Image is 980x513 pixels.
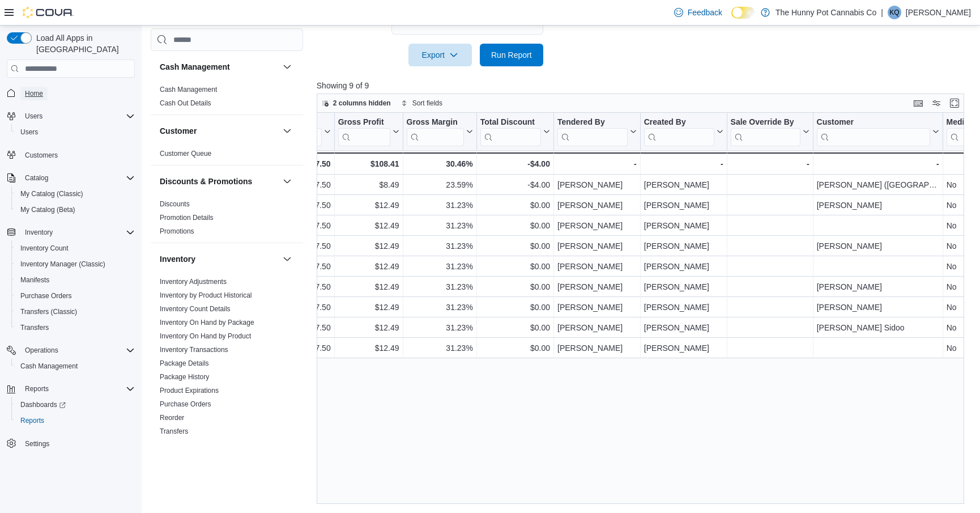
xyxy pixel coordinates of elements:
span: Customers [20,148,135,162]
div: 31.23% [406,280,472,294]
h3: Cash Management [160,61,230,73]
div: [PERSON_NAME] [557,219,637,232]
span: Transfers [16,321,135,334]
div: $12.49 [338,341,399,355]
div: $12.49 [338,198,399,212]
div: Total Discount [480,117,541,146]
div: [PERSON_NAME] [644,280,723,294]
a: Inventory Count Details [160,305,231,313]
a: Dashboards [11,397,139,413]
span: Reports [20,382,135,396]
a: Reorder [160,414,184,422]
button: Users [11,124,139,140]
span: Catalog [25,173,48,183]
button: Cash Management [11,358,139,374]
p: The Hunny Pot Cannabis Co [776,6,876,19]
button: Gross Profit [338,117,399,146]
button: Gross Margin [406,117,472,146]
button: Purchase Orders [11,288,139,304]
div: $0.00 [480,300,550,314]
span: Cash Management [20,362,78,371]
button: Catalog [2,170,139,186]
span: Inventory Transactions [160,345,228,354]
a: Transfers [160,427,188,435]
button: Run Report [480,44,543,66]
div: [PERSON_NAME] [644,300,723,314]
span: Cash Management [16,359,135,373]
div: $12.49 [338,219,399,232]
div: Total Cost [277,117,321,146]
div: [PERSON_NAME] [817,198,939,212]
button: Tendered By [557,117,637,146]
div: 31.23% [406,198,472,212]
button: Enter fullscreen [948,96,961,110]
button: Customer [160,125,278,137]
span: Transfers [20,323,49,332]
button: Users [2,108,139,124]
span: Promotion Details [160,213,214,222]
div: $0.00 [480,280,550,294]
div: Created By [644,117,714,146]
span: Manifests [16,273,135,287]
span: Dashboards [16,398,135,412]
div: $108.41 [338,157,399,171]
span: My Catalog (Beta) [16,203,135,217]
button: Users [20,109,47,123]
div: $12.49 [338,300,399,314]
div: Tendered By [557,117,628,146]
a: Users [16,125,42,139]
span: Transfers (Classic) [20,307,77,316]
a: Inventory Transactions [160,346,228,354]
div: $0.00 [480,219,550,232]
p: Showing 9 of 9 [317,80,971,91]
span: Sort fields [412,99,442,108]
a: Inventory On Hand by Package [160,319,254,327]
div: Gross Margin [406,117,463,146]
div: $27.50 [277,239,330,253]
input: Dark Mode [731,7,755,19]
button: Catalog [20,171,53,185]
div: - [730,157,809,171]
span: Promotions [160,227,194,236]
div: $27.50 [277,219,330,232]
button: Customer [280,124,294,138]
div: Total Discount [480,117,541,128]
span: Home [25,89,43,98]
button: Inventory [160,253,278,265]
span: Purchase Orders [160,400,211,409]
a: Product Expirations [160,387,219,395]
span: Purchase Orders [16,289,135,303]
button: Export [408,44,472,66]
div: [PERSON_NAME] [557,300,637,314]
button: Operations [2,342,139,358]
span: My Catalog (Classic) [20,189,83,198]
div: [PERSON_NAME] ([GEOGRAPHIC_DATA]) [817,178,939,192]
div: 23.59% [406,178,472,192]
button: Discounts & Promotions [280,175,294,188]
span: Users [20,128,38,137]
div: [PERSON_NAME] [557,341,637,355]
div: Customer [816,117,930,146]
span: Reports [25,384,49,393]
span: Inventory On Hand by Product [160,332,251,341]
span: Transfers (Classic) [16,305,135,319]
button: Sale Override By [730,117,809,146]
span: Transfers [160,427,188,436]
button: Reports [20,382,53,396]
div: Gross Profit [338,117,390,146]
div: [PERSON_NAME] [644,198,723,212]
span: KQ [889,6,899,19]
span: Inventory Manager (Classic) [16,257,135,271]
a: Purchase Orders [160,400,211,408]
span: Load All Apps in [GEOGRAPHIC_DATA] [32,32,135,55]
a: Inventory On Hand by Product [160,332,251,340]
div: - [816,157,939,171]
div: $0.00 [480,260,550,273]
button: 2 columns hidden [317,96,395,110]
div: $0.00 [480,239,550,253]
a: Dashboards [16,398,70,412]
span: Reorder [160,413,184,422]
div: 31.23% [406,300,472,314]
div: $8.49 [338,178,399,192]
a: Reports [16,414,49,427]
